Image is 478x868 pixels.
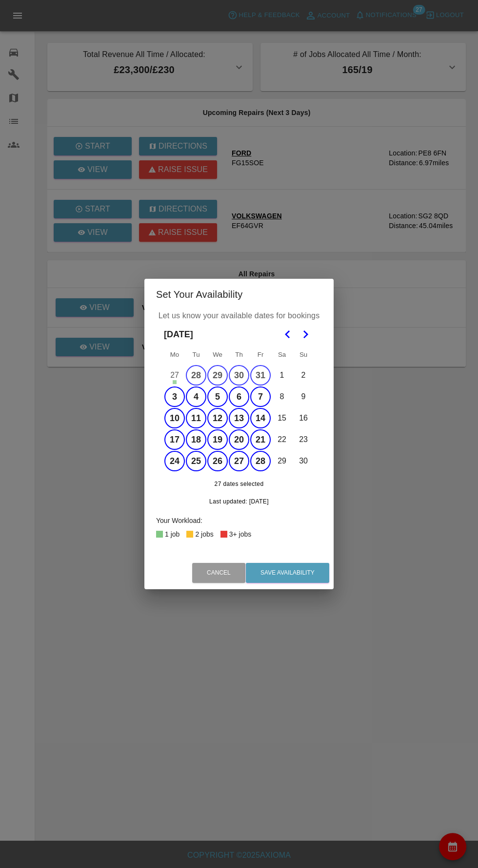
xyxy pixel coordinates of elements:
button: Saturday, November 15th, 2025 [272,408,292,428]
span: 27 dates selected [164,480,314,489]
button: Saturday, November 22nd, 2025 [272,429,292,450]
button: Monday, November 17th, 2025, selected [164,429,185,450]
button: Monday, November 3rd, 2025, selected [164,386,185,407]
button: Friday, November 14th, 2025, selected [250,408,271,428]
button: Sunday, November 2nd, 2025 [293,365,314,386]
div: 3+ jobs [229,528,252,540]
button: Go to the Previous Month [279,326,297,343]
span: [DATE] [164,324,193,345]
table: November 2025 [164,345,314,472]
button: Wednesday, November 26th, 2025, selected [207,451,228,471]
div: 1 job [165,528,179,540]
th: Wednesday [207,345,228,365]
th: Monday [164,345,185,365]
p: Let us know your available dates for bookings [156,310,322,322]
button: Saturday, November 8th, 2025 [272,386,292,407]
button: Wednesday, November 12th, 2025, selected [207,408,228,428]
button: Tuesday, November 18th, 2025, selected [186,429,206,450]
button: Wednesday, November 19th, 2025, selected [207,429,228,450]
button: Thursday, November 6th, 2025, selected [229,386,249,407]
button: Friday, November 28th, 2025, selected [250,451,271,471]
button: Thursday, November 20th, 2025, selected [229,429,249,450]
button: Tuesday, November 25th, 2025, selected [186,451,206,471]
button: Sunday, November 9th, 2025 [293,386,314,407]
button: Tuesday, October 28th, 2025, selected [186,365,206,386]
th: Friday [250,345,271,365]
span: Last updated: [DATE] [209,498,269,505]
button: Friday, October 31st, 2025, selected [250,365,271,386]
button: Thursday, November 13th, 2025, selected [229,408,249,428]
th: Tuesday [185,345,207,365]
button: Thursday, November 27th, 2025, selected [229,451,249,471]
button: Wednesday, November 5th, 2025, selected [207,386,228,407]
button: Monday, October 27th, 2025 [164,365,185,386]
button: Tuesday, November 4th, 2025, selected [186,386,206,407]
div: 2 jobs [195,528,213,540]
button: Wednesday, October 29th, 2025, selected [207,365,228,386]
button: Save Availability [246,563,329,583]
button: Thursday, October 30th, 2025, selected [229,365,249,386]
button: Friday, November 21st, 2025, selected [250,429,271,450]
button: Tuesday, November 11th, 2025, selected [186,408,206,428]
th: Sunday [293,345,314,365]
button: Monday, November 10th, 2025, selected [164,408,185,428]
button: Saturday, November 1st, 2025 [272,365,292,386]
div: Your Workload: [156,515,322,526]
h2: Set Your Availability [144,279,334,310]
button: Friday, November 7th, 2025, selected [250,386,271,407]
button: Sunday, November 23rd, 2025 [293,429,314,450]
button: Cancel [192,563,245,583]
button: Monday, November 24th, 2025, selected [164,451,185,471]
button: Sunday, November 16th, 2025 [293,408,314,428]
button: Saturday, November 29th, 2025 [272,451,292,471]
button: Go to the Next Month [297,326,314,343]
button: Sunday, November 30th, 2025 [293,451,314,471]
th: Thursday [228,345,250,365]
th: Saturday [271,345,293,365]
